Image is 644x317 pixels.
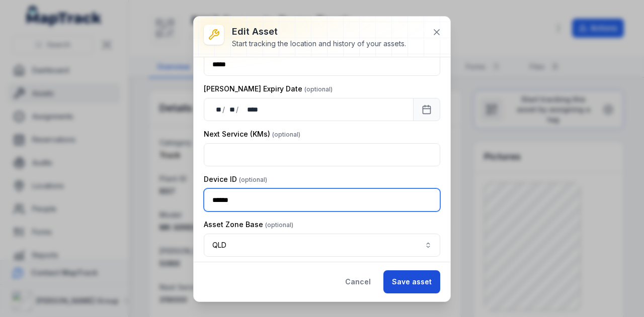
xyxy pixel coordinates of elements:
[337,270,379,293] button: Cancel
[204,174,267,184] label: Device ID
[236,104,239,115] div: /
[222,104,226,115] div: /
[204,84,333,94] label: [PERSON_NAME] Expiry Date
[212,104,222,115] div: day,
[239,104,259,115] div: year,
[204,234,440,257] button: QLD
[232,25,406,39] h3: Edit asset
[204,220,293,230] label: Asset Zone Base
[226,104,236,115] div: month,
[383,270,440,293] button: Save asset
[232,39,406,49] div: Start tracking the location and history of your assets.
[413,98,440,121] button: Calendar
[204,129,300,139] label: Next Service (KMs)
